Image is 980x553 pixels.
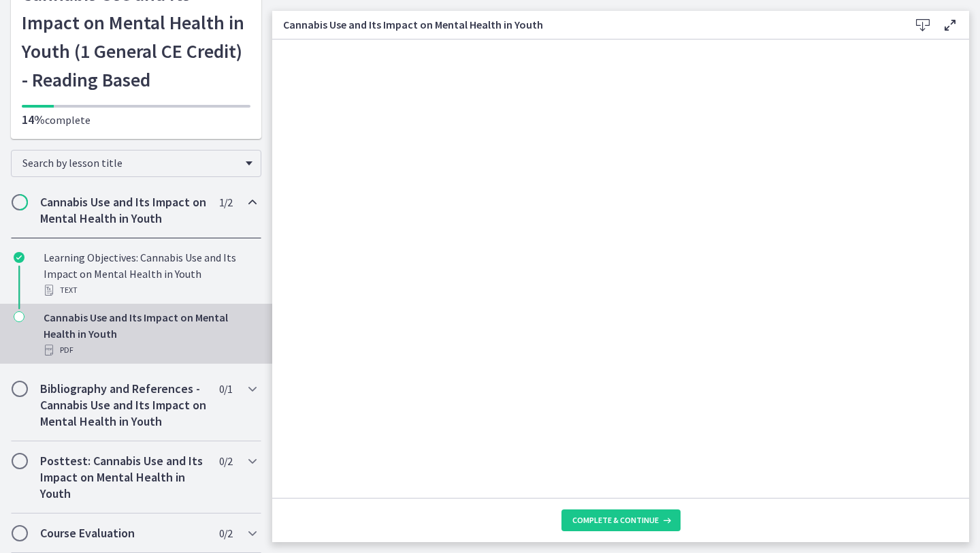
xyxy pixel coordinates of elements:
div: Text [44,282,256,298]
h2: Bibliography and References - Cannabis Use and Its Impact on Mental Health in Youth [40,381,206,430]
span: 1 / 2 [219,194,232,210]
span: Search by lesson title [22,156,239,170]
p: complete [22,112,250,128]
h3: Cannabis Use and Its Impact on Mental Health in Youth [283,16,887,33]
div: Cannabis Use and Its Impact on Mental Health in Youth [44,309,256,358]
span: Complete & continue [572,515,659,526]
i: Completed [14,252,24,263]
span: 0 / 2 [219,525,232,541]
span: 14% [22,112,45,127]
button: Complete & continue [561,509,681,531]
div: Learning Objectives: Cannabis Use and Its Impact on Mental Health in Youth [44,249,256,298]
span: 0 / 1 [219,381,232,397]
h2: Cannabis Use and Its Impact on Mental Health in Youth [40,194,206,227]
span: 0 / 2 [219,453,232,469]
h2: Course Evaluation [40,525,206,541]
div: PDF [44,342,256,358]
h2: Posttest: Cannabis Use and Its Impact on Mental Health in Youth [40,453,206,502]
div: Search by lesson title [11,150,261,177]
